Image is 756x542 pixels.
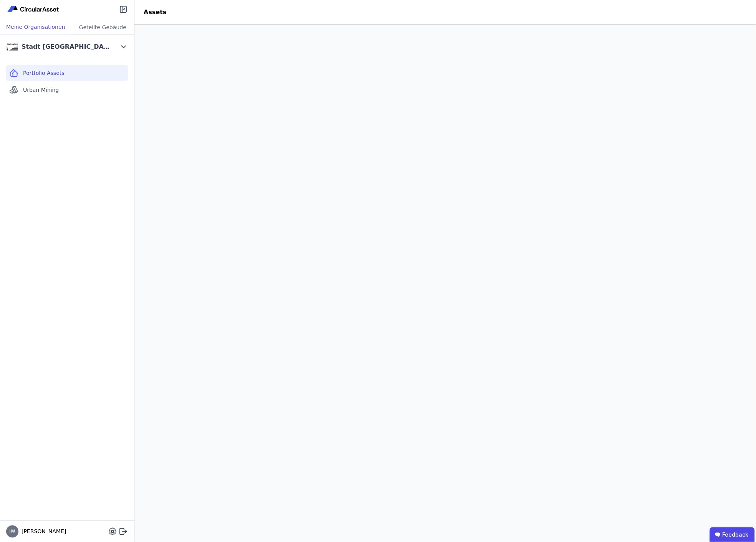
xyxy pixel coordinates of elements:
iframe: retool [134,25,756,542]
div: Stadt [GEOGRAPHIC_DATA] Gebäudemanagement [22,42,110,51]
span: Urban Mining [23,86,59,94]
span: IW [9,529,15,534]
span: [PERSON_NAME] [18,528,66,535]
img: Concular [6,5,61,14]
span: Portfolio Assets [23,69,65,77]
img: Stadt Aachen Gebäudemanagement [6,41,18,53]
div: Geteilte Gebäude [71,20,134,34]
div: Assets [134,8,176,17]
